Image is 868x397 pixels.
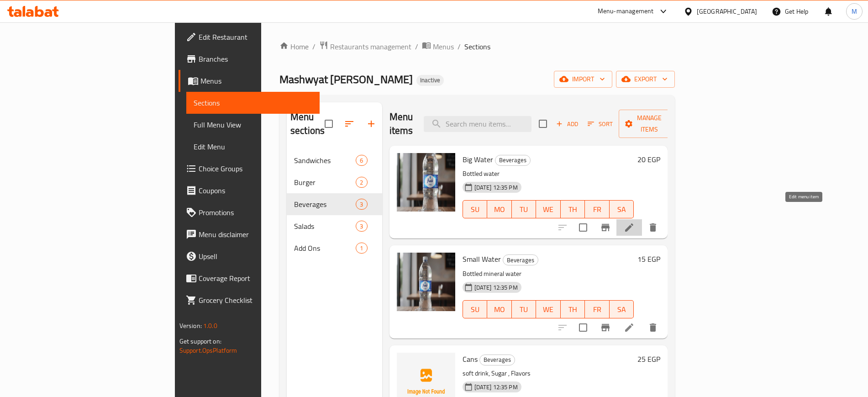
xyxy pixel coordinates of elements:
[463,300,487,318] button: SU
[540,303,557,316] span: WE
[330,41,411,52] span: Restaurants management
[294,199,356,210] div: Beverages
[495,155,530,165] span: Beverages
[179,48,320,70] a: Branches
[610,300,634,318] button: SA
[199,32,312,42] span: Edit Restaurant
[356,200,367,209] span: 3
[356,222,367,231] span: 3
[613,203,631,216] span: SA
[589,303,606,316] span: FR
[491,203,508,216] span: MO
[491,303,508,316] span: MO
[512,300,537,318] button: TU
[623,74,668,85] span: export
[564,203,582,216] span: TH
[471,283,521,292] span: [DATE] 12:35 PM
[287,171,382,193] div: Burger2
[642,217,664,238] button: delete
[356,156,367,165] span: 6
[463,153,493,166] span: Big Water
[356,244,367,253] span: 1
[356,178,367,187] span: 2
[199,207,312,218] span: Promotions
[186,136,320,158] a: Edit Menu
[287,215,382,237] div: Salads3
[179,158,320,180] a: Choice Groups
[533,114,552,133] span: Select section
[199,53,312,64] span: Branches
[416,75,444,86] div: Inactive
[194,97,312,108] span: Sections
[589,203,606,216] span: FR
[422,41,454,53] a: Menus
[294,177,356,188] div: Burger
[637,353,660,365] h6: 25 EGP
[516,203,533,216] span: TU
[585,117,615,131] button: Sort
[487,300,512,318] button: MO
[179,267,320,289] a: Coverage Report
[199,163,312,174] span: Choice Groups
[356,199,367,210] div: items
[479,355,515,365] div: Beverages
[319,41,411,53] a: Restaurants management
[424,116,531,132] input: search
[471,383,521,392] span: [DATE] 12:35 PM
[199,185,312,196] span: Coupons
[594,217,616,238] button: Branch-specific-item
[294,221,356,232] div: Salads
[463,352,478,366] span: Cans
[480,355,515,365] span: Beverages
[279,41,675,53] nav: breadcrumb
[179,320,202,332] span: Version:
[179,180,320,201] a: Coupons
[287,193,382,215] div: Beverages3
[536,200,561,218] button: WE
[697,6,757,16] div: [GEOGRAPHIC_DATA]
[582,117,619,131] span: Sort items
[319,114,338,133] span: Select all sections
[415,41,418,52] li: /
[179,201,320,223] a: Promotions
[503,255,538,265] span: Beverages
[463,200,487,218] button: SU
[356,221,367,232] div: items
[356,243,367,254] div: items
[512,200,537,218] button: TU
[186,114,320,136] a: Full Menu View
[598,6,654,17] div: Menu-management
[585,200,610,218] button: FR
[194,141,312,152] span: Edit Menu
[287,237,382,259] div: Add Ons1
[294,155,356,166] span: Sandwiches
[356,155,367,166] div: items
[179,223,320,245] a: Menu disclaimer
[561,300,585,318] button: TH
[179,344,237,356] a: Support.OpsPlatform
[463,168,634,180] p: Bottled water
[199,251,312,262] span: Upsell
[194,119,312,130] span: Full Menu View
[458,41,461,52] li: /
[564,303,582,316] span: TH
[616,71,675,88] button: export
[433,41,454,52] span: Menus
[637,253,660,265] h6: 15 EGP
[555,119,579,129] span: Add
[585,300,610,318] button: FR
[203,320,217,332] span: 1.0.0
[594,317,616,339] button: Branch-specific-item
[561,74,605,85] span: import
[536,300,561,318] button: WE
[467,303,484,316] span: SU
[573,218,593,237] span: Select to update
[642,317,664,339] button: delete
[397,253,455,311] img: Small Water
[487,200,512,218] button: MO
[588,119,613,129] span: Sort
[552,117,582,131] span: Add item
[397,153,455,212] img: Big Water
[416,76,444,84] span: Inactive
